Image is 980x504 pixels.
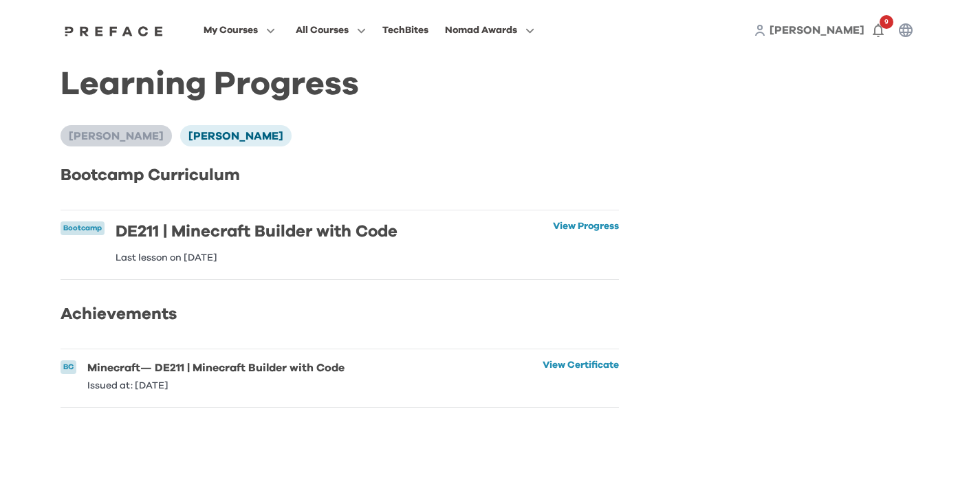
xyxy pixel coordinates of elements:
h6: DE211 | Minecraft Builder with Code [116,221,398,242]
span: [PERSON_NAME] [188,131,283,142]
span: [PERSON_NAME] [69,131,164,142]
a: Preface Logo [61,25,167,36]
span: All Courses [296,22,349,39]
a: View Progress [553,221,619,263]
p: Bootcamp [63,223,102,234]
button: 9 [864,17,892,44]
a: [PERSON_NAME] [770,22,864,39]
h1: Learning Progress [61,77,620,92]
button: My Courses [199,21,279,39]
h2: Achievements [61,302,620,327]
img: Preface Logo [61,25,167,36]
button: Nomad Awards [441,21,538,39]
p: BC [63,362,74,373]
span: [PERSON_NAME] [770,25,864,36]
span: 9 [880,15,893,29]
div: TechBites [382,22,428,39]
p: Last lesson on [DATE] [116,253,398,263]
p: Issued at: [DATE] [87,381,345,391]
h6: Minecraft — DE211 | Minecraft Builder with Code [87,360,345,375]
a: View Certificate [543,360,619,391]
span: My Courses [204,22,258,39]
h2: Bootcamp Curriculum [61,163,620,188]
span: Nomad Awards [445,22,517,39]
button: All Courses [292,21,370,39]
